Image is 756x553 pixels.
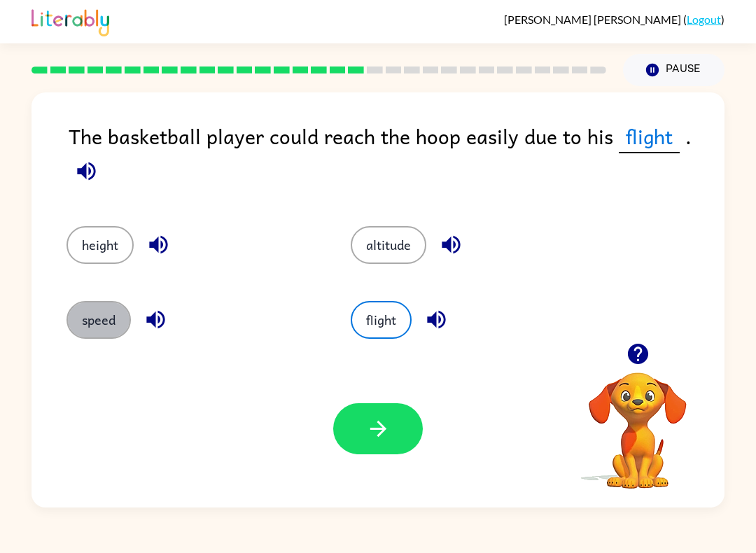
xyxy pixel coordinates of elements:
[69,120,724,198] div: The basketball player could reach the hoop easily due to his .
[31,6,109,36] img: Literably
[623,54,724,86] button: Pause
[66,226,134,264] button: height
[66,301,131,339] button: speed
[568,351,708,491] video: Your browser must support playing .mp4 files to use Literably. Please try using another browser.
[504,13,724,26] div: ( )
[504,13,683,26] span: [PERSON_NAME] [PERSON_NAME]
[619,120,680,153] span: flight
[687,13,721,26] a: Logout
[351,301,412,339] button: flight
[351,226,426,264] button: altitude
